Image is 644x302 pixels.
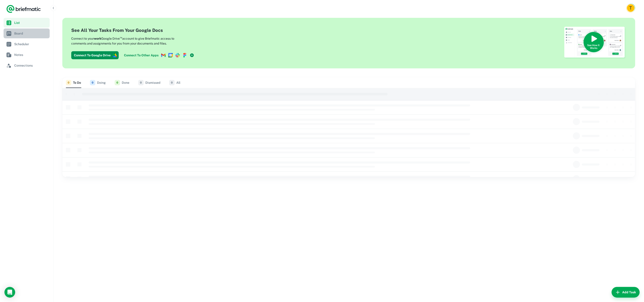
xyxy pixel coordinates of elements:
[115,80,120,85] span: 0
[14,20,48,25] span: List
[4,61,50,70] a: Connections
[14,31,48,36] span: Board
[4,39,50,49] a: Scheduler
[611,287,640,298] button: Add Task
[4,287,15,298] div: Load Chat
[14,63,48,68] span: Connections
[169,80,175,85] span: 0
[71,51,119,59] button: Connect To Google Drive
[138,77,160,88] button: Dismissed
[71,27,196,34] h4: See All Your Tasks From Your Google Docs
[14,52,48,57] span: Notes
[71,35,189,46] p: Connect to your Google Drive account to give Briefmatic access to comments and assignments for yo...
[169,77,180,88] button: All
[4,18,50,28] a: List
[122,51,196,59] a: Connect To Other Apps
[4,29,50,38] a: Board
[90,80,95,85] span: 0
[94,37,101,40] b: work
[4,50,50,60] a: Notes
[115,77,129,88] button: Done
[90,77,106,88] button: Doing
[66,77,81,88] button: To Do
[626,4,635,12] button: Account button
[6,4,41,13] a: Logo
[120,36,122,39] sup: ™
[564,27,626,59] img: See How Briefmatic Works
[138,80,144,85] span: 0
[627,4,634,12] div: T
[66,80,71,85] span: 0
[14,42,48,47] span: Scheduler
